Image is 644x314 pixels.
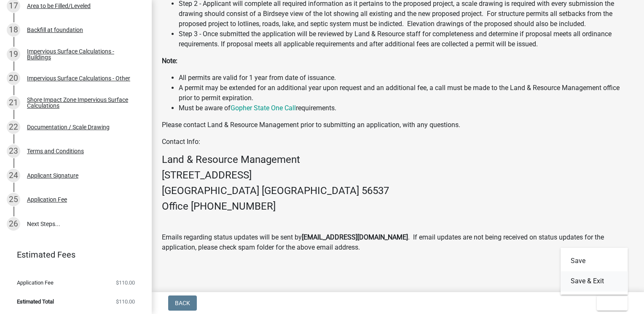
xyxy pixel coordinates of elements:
[27,3,91,9] div: Area to be Filled/Leveled
[302,233,408,241] strong: [EMAIL_ADDRESS][DOMAIN_NAME]
[7,48,20,61] div: 19
[175,300,190,306] span: Back
[168,295,197,311] button: Back
[604,300,616,306] span: Exit
[27,197,67,202] div: Application Fee
[561,247,628,295] div: Exit
[7,246,138,263] a: Estimated Fees
[7,96,20,109] div: 21
[27,48,138,60] div: Impervious Surface Calculations - Buildings
[597,295,628,311] button: Exit
[162,169,634,181] h4: [STREET_ADDRESS]
[162,185,634,197] h4: [GEOGRAPHIC_DATA] [GEOGRAPHIC_DATA] 56537
[179,103,634,113] li: Must be aware of requirements.
[162,200,634,213] h4: Office [PHONE_NUMBER]
[162,57,177,65] strong: Note:
[116,280,135,285] span: $110.00
[27,97,138,109] div: Shore Impact Zone Impervious Surface Calculations
[162,137,634,147] p: Contact Info:
[27,27,83,33] div: Backfill at foundation
[7,120,20,134] div: 22
[7,169,20,182] div: 24
[179,83,634,103] li: A permit may be extended for an additional year upon request and an additional fee, a call must b...
[7,144,20,158] div: 23
[7,193,20,206] div: 25
[162,232,634,253] p: Emails regarding status updates will be sent by . If email updates are not being received on stat...
[27,124,110,130] div: Documentation / Scale Drawing
[179,73,634,83] li: All permits are valid for 1 year from date of issuance.
[561,251,628,271] button: Save
[27,75,130,81] div: Impervious Surface Calculations - Other
[17,299,54,304] span: Estimated Total
[561,271,628,291] button: Save & Exit
[7,23,20,37] div: 18
[162,120,634,130] p: Please contact Land & Resource Management prior to submitting an application, with any questions.
[17,280,54,285] span: Application Fee
[116,299,135,304] span: $110.00
[27,148,84,154] div: Terms and Conditions
[179,29,634,49] li: Step 3 - Once submitted the application will be reviewed by Land & Resource staff for completenes...
[7,72,20,85] div: 20
[231,104,296,112] a: Gopher State One Call
[162,154,634,166] h4: Land & Resource Management
[7,217,20,231] div: 26
[27,173,78,178] div: Applicant Signature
